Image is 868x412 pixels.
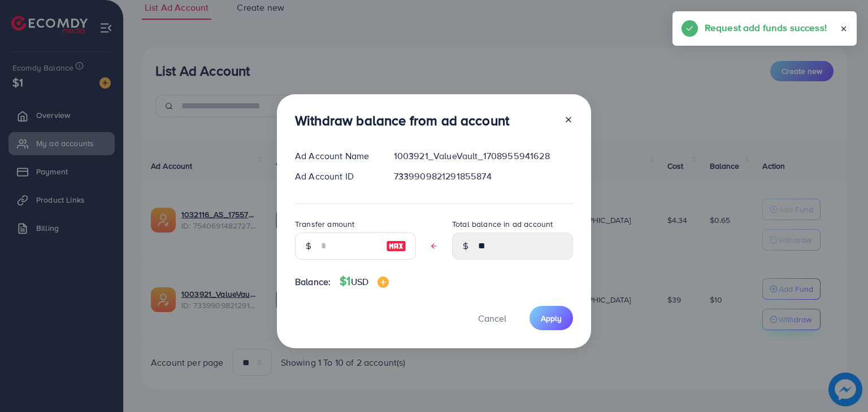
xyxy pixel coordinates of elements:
label: Total balance in ad account [452,218,553,230]
button: Cancel [464,306,520,330]
div: Ad Account ID [286,170,385,183]
span: Apply [541,313,562,324]
h3: Withdraw balance from ad account [295,112,509,129]
img: image [377,277,389,288]
span: Cancel [478,312,506,325]
label: Transfer amount [295,218,354,230]
span: USD [351,275,368,288]
h5: Request add funds success! [705,20,827,35]
div: 7339909821291855874 [385,170,582,183]
h4: $1 [340,274,389,288]
button: Apply [530,306,573,330]
div: Ad Account Name [286,150,385,163]
span: Balance: [295,275,331,288]
img: image [386,239,406,253]
div: 1003921_ValueVault_1708955941628 [385,150,582,163]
